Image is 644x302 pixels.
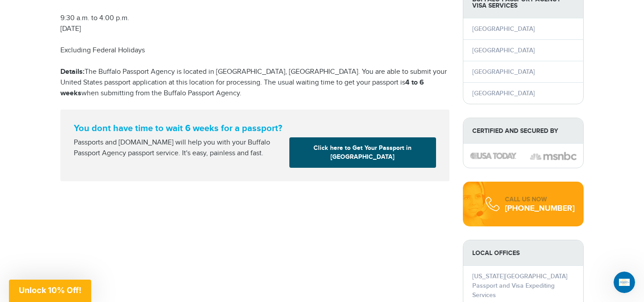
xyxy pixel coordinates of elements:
iframe: Intercom live chat [614,272,635,293]
p: 9:30 a.m. to 4:00 p.m. [DATE] [60,13,449,34]
div: Unlock 10% Off! [9,280,91,302]
strong: 4 to 6 weeks [60,78,424,98]
a: [GEOGRAPHIC_DATA] [472,68,535,76]
strong: Details: [60,68,85,76]
a: [GEOGRAPHIC_DATA] [472,47,535,54]
strong: You dont have time to wait 6 weeks for a passport? [74,123,436,134]
div: [PHONE_NUMBER] [505,204,575,213]
div: CALL US NOW [505,195,575,204]
a: [GEOGRAPHIC_DATA] [472,25,535,33]
a: Click here to Get Your Passport in [GEOGRAPHIC_DATA] [289,137,436,168]
span: Unlock 10% Off! [19,285,81,295]
strong: LOCAL OFFICES [463,240,583,266]
p: The Buffalo Passport Agency is located in [GEOGRAPHIC_DATA], [GEOGRAPHIC_DATA]. You are able to s... [60,67,449,99]
img: image description [470,153,517,159]
img: image description [530,151,576,162]
a: [US_STATE][GEOGRAPHIC_DATA] Passport and Visa Expediting Services [472,272,568,299]
div: Passports and [DOMAIN_NAME] will help you with your Buffalo Passport Agency passport service. It'... [70,137,286,159]
p: Excluding Federal Holidays [60,45,449,56]
strong: Certified and Secured by [463,118,583,144]
a: [GEOGRAPHIC_DATA] [472,89,535,97]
